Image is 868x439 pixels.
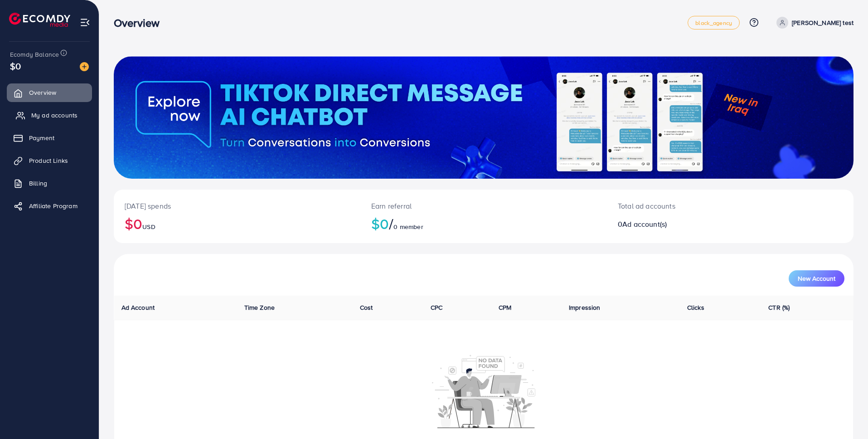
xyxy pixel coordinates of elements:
span: Ecomdy Balance [10,50,59,59]
p: [DATE] spends [125,200,349,211]
p: Total ad accounts [618,200,781,211]
span: Affiliate Program [29,201,78,210]
span: / [389,213,393,234]
h2: $0 [371,215,596,232]
h2: 0 [618,220,781,229]
span: Overview [29,88,56,97]
span: 0 member [393,222,423,231]
a: black_agency [688,16,740,29]
span: Time Zone [244,303,275,312]
img: No account [432,354,535,428]
span: USD [142,222,155,231]
iframe: Chat [829,398,861,432]
span: CPC [431,303,442,312]
span: Product Links [29,156,68,165]
h2: $0 [125,215,349,232]
a: Billing [7,174,92,192]
span: CTR (%) [768,303,790,312]
a: My ad accounts [7,106,92,124]
span: Cost [360,303,373,312]
a: [PERSON_NAME] test [773,17,853,29]
span: Payment [29,133,54,142]
span: $0 [10,59,21,73]
p: [PERSON_NAME] test [792,17,853,28]
span: Impression [569,303,601,312]
img: menu [80,17,90,28]
span: New Account [798,275,835,282]
a: Product Links [7,151,92,170]
h3: Overview [114,16,167,29]
button: New Account [789,270,844,287]
span: CPM [499,303,511,312]
span: black_agency [695,20,732,26]
span: Clicks [687,303,704,312]
a: Affiliate Program [7,197,92,215]
span: Ad Account [121,303,155,312]
img: image [80,62,89,71]
span: Billing [29,179,47,188]
span: My ad accounts [31,111,78,120]
img: logo [9,13,70,27]
a: Overview [7,83,92,102]
p: Earn referral [371,200,596,211]
a: Payment [7,129,92,147]
span: Ad account(s) [622,219,667,229]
